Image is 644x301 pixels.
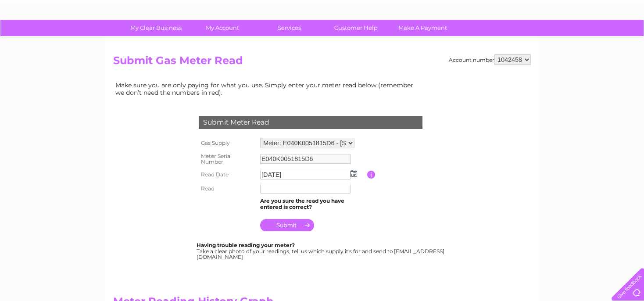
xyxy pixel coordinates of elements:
[568,37,580,44] a: Blog
[258,196,367,212] td: Are you sure the read you have entered is correct?
[367,171,376,179] input: Information
[197,242,446,260] div: Take a clear photo of your readings, tell us which supply it's for and send to [EMAIL_ADDRESS][DO...
[199,116,422,129] div: Submit Meter Read
[197,168,258,182] th: Read Date
[260,219,314,231] input: Submit
[113,54,531,71] h2: Submit Gas Meter Read
[113,79,420,98] td: Make sure you are only paying for what you use. Simply enter your meter read below (remember we d...
[197,136,258,150] th: Gas Supply
[253,20,326,36] a: Services
[186,20,259,36] a: My Account
[512,37,531,44] a: Energy
[386,20,459,36] a: Make A Payment
[120,20,192,36] a: My Clear Business
[197,242,295,248] b: Having trouble reading your meter?
[449,54,531,65] div: Account number
[320,20,392,36] a: Customer Help
[197,150,258,168] th: Meter Serial Number
[586,37,607,44] a: Contact
[479,4,539,15] a: 0333 014 3131
[22,23,67,50] img: logo.png
[615,37,636,44] a: Log out
[490,37,506,44] a: Water
[351,170,357,177] img: ...
[536,37,562,44] a: Telecoms
[197,182,258,196] th: Read
[115,5,530,43] div: Clear Business is a trading name of Verastar Limited (registered in [GEOGRAPHIC_DATA] No. 3667643...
